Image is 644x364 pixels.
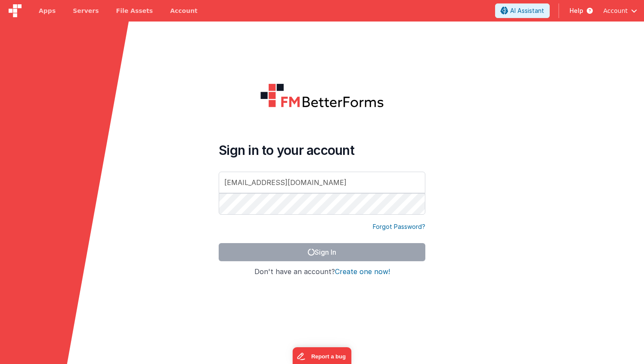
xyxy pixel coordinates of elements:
[335,268,390,276] button: Create one now!
[219,268,425,276] h4: Don't have an account?
[73,6,99,15] span: Servers
[219,172,425,193] input: Email Address
[219,142,425,158] h4: Sign in to your account
[603,6,637,15] button: Account
[373,222,425,231] a: Forgot Password?
[510,6,544,15] span: AI Assistant
[39,6,56,15] span: Apps
[603,6,628,15] span: Account
[495,3,550,18] button: AI Assistant
[219,243,425,261] button: Sign In
[116,6,153,15] span: File Assets
[570,6,583,15] span: Help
